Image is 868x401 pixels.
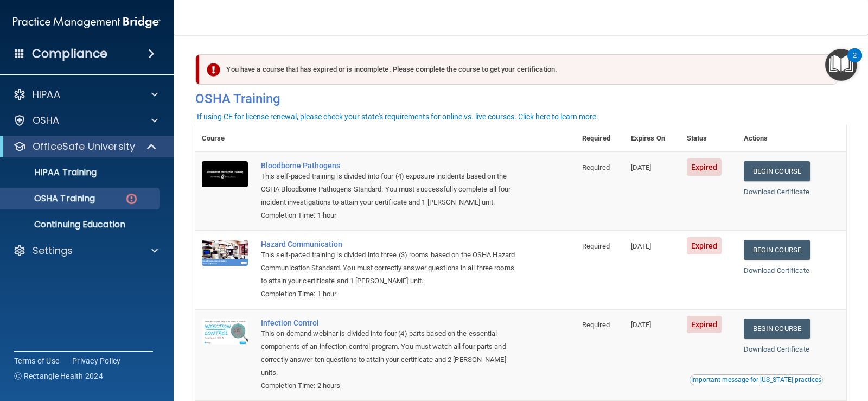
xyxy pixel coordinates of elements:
p: Settings [33,244,73,257]
th: Expires On [624,125,680,152]
a: Begin Course [744,319,810,339]
div: Completion Time: 1 hour [261,209,521,222]
a: OfficeSafe University [13,140,157,153]
a: Begin Course [744,161,810,181]
a: Infection Control [261,319,521,327]
p: OfficeSafe University [33,140,135,153]
button: Open Resource Center, 2 new notifications [825,49,857,81]
span: Required [582,321,610,329]
span: Required [582,163,610,171]
div: This on-demand webinar is divided into four (4) parts based on the essential components of an inf... [261,327,521,379]
div: Important message for [US_STATE] practices [691,377,821,383]
a: Begin Course [744,240,810,260]
img: exclamation-circle-solid-danger.72ef9ffc.png [207,63,220,77]
a: Hazard Communication [261,240,521,249]
p: Continuing Education [7,219,155,230]
span: Expired [687,316,722,333]
button: Read this if you are a dental practitioner in the state of CA [690,374,823,385]
img: danger-circle.6113f641.png [125,192,138,206]
img: PMB logo [13,11,161,33]
a: Download Certificate [744,188,809,196]
div: If using CE for license renewal, please check your state's requirements for online vs. live cours... [197,113,598,120]
span: [DATE] [631,321,652,329]
a: HIPAA [13,88,158,101]
div: You have a course that has expired or is incomplete. Please complete the course to get your certi... [200,54,838,85]
span: [DATE] [631,242,652,250]
div: This self-paced training is divided into four (4) exposure incidents based on the OSHA Bloodborne... [261,170,521,209]
p: OSHA Training [7,193,95,204]
a: Download Certificate [744,266,809,275]
span: Required [582,242,610,250]
a: Bloodborne Pathogens [261,161,521,170]
button: If using CE for license renewal, please check your state's requirements for online vs. live cours... [195,111,600,122]
p: HIPAA [33,88,60,101]
th: Actions [737,125,846,152]
h4: Compliance [32,46,107,61]
h4: OSHA Training [195,91,846,106]
div: This self-paced training is divided into three (3) rooms based on the OSHA Hazard Communication S... [261,249,521,288]
a: OSHA [13,114,158,127]
div: 2 [853,55,857,69]
th: Required [576,125,624,152]
span: [DATE] [631,163,652,171]
a: Settings [13,244,158,257]
div: Completion Time: 1 hour [261,288,521,301]
p: OSHA [33,114,60,127]
div: Completion Time: 2 hours [261,379,521,392]
span: Ⓒ Rectangle Health 2024 [14,371,103,381]
a: Terms of Use [14,355,59,366]
a: Privacy Policy [72,355,121,366]
span: Expired [687,237,722,254]
th: Course [195,125,254,152]
p: HIPAA Training [7,167,97,178]
th: Status [680,125,737,152]
span: Expired [687,158,722,176]
a: Download Certificate [744,345,809,353]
